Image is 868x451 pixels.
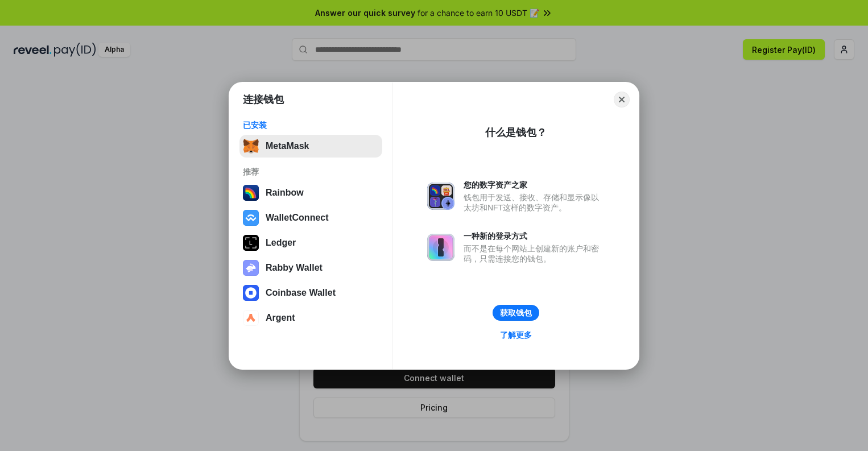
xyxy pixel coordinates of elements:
img: svg+xml,%3Csvg%20xmlns%3D%22http%3A%2F%2Fwww.w3.org%2F2000%2Fsvg%22%20fill%3D%22none%22%20viewBox... [427,183,454,210]
div: MetaMask [266,141,309,151]
div: Rainbow [266,188,304,198]
img: svg+xml,%3Csvg%20fill%3D%22none%22%20height%3D%2233%22%20viewBox%3D%220%200%2035%2033%22%20width%... [243,138,259,154]
button: 获取钱包 [493,305,539,321]
img: svg+xml,%3Csvg%20width%3D%2228%22%20height%3D%2228%22%20viewBox%3D%220%200%2028%2028%22%20fill%3D... [243,210,259,226]
div: 推荐 [243,167,379,177]
div: 您的数字资产之家 [464,180,605,190]
div: 什么是钱包？ [485,126,547,139]
button: Rainbow [239,181,382,204]
img: svg+xml,%3Csvg%20width%3D%2228%22%20height%3D%2228%22%20viewBox%3D%220%200%2028%2028%22%20fill%3D... [243,285,259,301]
button: Argent [239,307,382,329]
div: 了解更多 [500,330,532,340]
img: svg+xml,%3Csvg%20xmlns%3D%22http%3A%2F%2Fwww.w3.org%2F2000%2Fsvg%22%20fill%3D%22none%22%20viewBox... [243,260,259,276]
img: svg+xml,%3Csvg%20width%3D%2228%22%20height%3D%2228%22%20viewBox%3D%220%200%2028%2028%22%20fill%3D... [243,310,259,326]
div: 一种新的登录方式 [464,231,605,241]
div: 已安装 [243,120,379,130]
button: Coinbase Wallet [239,282,382,304]
button: Ledger [239,231,382,254]
div: 而不是在每个网站上创建新的账户和密码，只需连接您的钱包。 [464,243,605,264]
img: svg+xml,%3Csvg%20width%3D%22120%22%20height%3D%22120%22%20viewBox%3D%220%200%20120%20120%22%20fil... [243,185,259,201]
div: Ledger [266,238,296,248]
div: Argent [266,313,295,323]
div: WalletConnect [266,213,329,223]
div: 获取钱包 [500,308,532,318]
button: MetaMask [239,135,382,158]
img: svg+xml,%3Csvg%20xmlns%3D%22http%3A%2F%2Fwww.w3.org%2F2000%2Fsvg%22%20width%3D%2228%22%20height%3... [243,235,259,251]
button: Rabby Wallet [239,256,382,279]
button: WalletConnect [239,206,382,229]
a: 了解更多 [493,328,539,342]
div: Rabby Wallet [266,263,323,273]
h1: 连接钱包 [243,93,284,106]
div: Coinbase Wallet [266,288,336,298]
button: Close [614,92,630,107]
div: 钱包用于发送、接收、存储和显示像以太坊和NFT这样的数字资产。 [464,192,605,213]
img: svg+xml,%3Csvg%20xmlns%3D%22http%3A%2F%2Fwww.w3.org%2F2000%2Fsvg%22%20fill%3D%22none%22%20viewBox... [427,234,454,261]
